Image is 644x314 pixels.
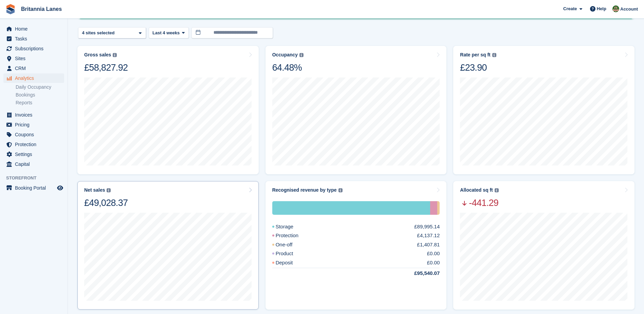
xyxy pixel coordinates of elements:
[272,250,310,258] div: Product
[16,92,64,98] a: Bookings
[15,64,56,73] span: CRM
[3,159,64,169] a: menu
[5,4,16,14] img: stora-icon-8386f47178a22dfd0bd8f6a31ec36ba5ce8667c1dd55bd0f319d3a0aa187defe.svg
[84,187,105,193] div: Net sales
[417,241,440,249] div: £1,407.81
[460,197,498,209] span: -441.29
[3,183,64,193] a: menu
[272,241,309,249] div: One-off
[3,24,64,34] a: menu
[398,269,440,277] div: £95,540.07
[18,3,65,15] a: Britannia Lanes
[15,44,56,53] span: Subscriptions
[272,52,298,58] div: Occupancy
[272,223,310,231] div: Storage
[15,54,56,63] span: Sites
[430,201,437,215] div: Protection
[152,30,180,36] span: Last 4 weeks
[492,53,496,57] img: icon-info-grey-7440780725fd019a000dd9b08b2336e03edf1995a4989e88bcd33f0948082b44.svg
[3,73,64,83] a: menu
[612,5,619,12] img: Sam Wooldridge
[3,140,64,149] a: menu
[437,201,440,215] div: One-off
[272,62,303,73] div: 64.48%
[272,201,430,215] div: Storage
[15,24,56,34] span: Home
[84,62,128,73] div: £58,827.92
[620,6,638,13] span: Account
[272,259,309,267] div: Deposit
[597,5,606,12] span: Help
[113,53,117,57] img: icon-info-grey-7440780725fd019a000dd9b08b2336e03edf1995a4989e88bcd33f0948082b44.svg
[272,232,315,240] div: Protection
[3,130,64,139] a: menu
[427,259,440,267] div: £0.00
[3,44,64,53] a: menu
[6,175,68,181] span: Storefront
[495,188,499,192] img: icon-info-grey-7440780725fd019a000dd9b08b2336e03edf1995a4989e88bcd33f0948082b44.svg
[56,184,64,192] a: Preview store
[15,150,56,159] span: Settings
[427,250,440,258] div: £0.00
[3,64,64,73] a: menu
[299,53,303,57] img: icon-info-grey-7440780725fd019a000dd9b08b2336e03edf1995a4989e88bcd33f0948082b44.svg
[15,110,56,120] span: Invoices
[107,188,111,192] img: icon-info-grey-7440780725fd019a000dd9b08b2336e03edf1995a4989e88bcd33f0948082b44.svg
[84,52,111,58] div: Gross sales
[15,34,56,43] span: Tasks
[81,30,117,36] div: 4 sites selected
[460,62,496,73] div: £23.90
[338,188,343,192] img: icon-info-grey-7440780725fd019a000dd9b08b2336e03edf1995a4989e88bcd33f0948082b44.svg
[414,223,440,231] div: £89,995.14
[16,84,64,90] a: Daily Occupancy
[15,73,56,83] span: Analytics
[417,232,440,240] div: £4,137.12
[15,183,56,193] span: Booking Portal
[460,52,490,58] div: Rate per sq ft
[15,140,56,149] span: Protection
[84,197,128,209] div: £49,028.37
[16,100,64,106] a: Reports
[15,130,56,139] span: Coupons
[15,120,56,129] span: Pricing
[272,187,337,193] div: Recognised revenue by type
[460,187,493,193] div: Allocated sq ft
[3,54,64,63] a: menu
[15,159,56,169] span: Capital
[3,34,64,43] a: menu
[149,27,189,38] button: Last 4 weeks
[3,120,64,129] a: menu
[3,150,64,159] a: menu
[563,5,577,12] span: Create
[3,110,64,120] a: menu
